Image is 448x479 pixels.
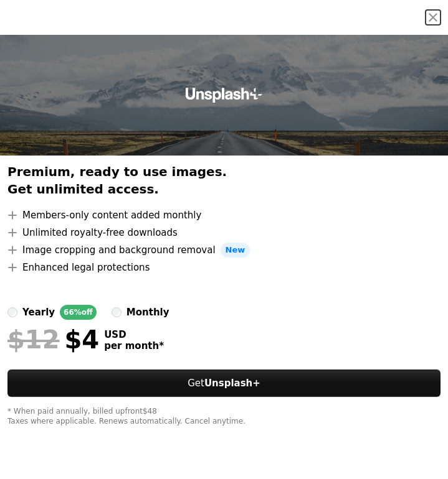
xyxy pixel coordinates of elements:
input: yearly66%off [7,307,17,317]
span: per month * [104,340,164,351]
li: Image cropping and background removal [7,243,441,258]
div: $4 [7,325,99,355]
li: Unlimited royalty-free downloads [7,225,441,240]
span: New [221,243,250,258]
input: monthly [112,307,122,317]
div: 66% off [60,305,97,320]
div: * When paid annually, billed upfront $48 Taxes where applicable. Renews automatically. Cancel any... [7,407,441,427]
div: yearly [22,305,55,320]
strong: Unsplash+ [204,378,260,389]
li: Members-only content added monthly [7,208,441,223]
span: $12 [7,325,60,355]
span: USD [104,329,164,340]
li: Enhanced legal protections [7,260,441,275]
button: GetUnsplash+ [7,370,441,397]
div: monthly [126,305,169,320]
h2: Premium, ready to use images. Get unlimited access. [7,163,441,198]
